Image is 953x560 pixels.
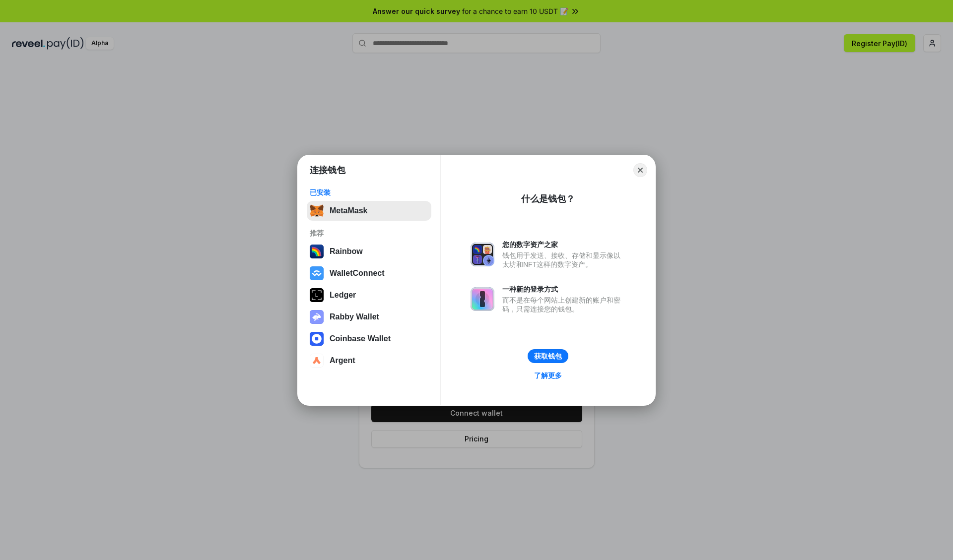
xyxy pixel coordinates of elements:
[534,371,562,380] div: 了解更多
[330,312,379,321] div: Rabby Wallet
[310,332,324,346] img: svg+xml,%3Csvg%20width%3D%2228%22%20height%3D%2228%22%20viewBox%3D%220%200%2028%2028%22%20fill%3D...
[330,334,391,343] div: Coinbase Wallet
[310,266,324,280] img: svg+xml,%3Csvg%20width%3D%2228%22%20height%3D%2228%22%20viewBox%3D%220%200%2028%2028%22%20fill%3D...
[534,352,562,361] div: 获取钱包
[310,288,324,302] img: svg+xml,%3Csvg%20xmlns%3D%22http%3A%2F%2Fwww.w3.org%2F2000%2Fsvg%22%20width%3D%2228%22%20height%3...
[633,163,647,177] button: Close
[330,206,367,215] div: MetaMask
[471,243,494,266] img: svg+xml,%3Csvg%20xmlns%3D%22http%3A%2F%2Fwww.w3.org%2F2000%2Fsvg%22%20fill%3D%22none%22%20viewBox...
[528,349,568,363] button: 获取钱包
[330,356,355,365] div: Argent
[310,245,324,258] img: svg+xml,%3Csvg%20width%3D%22120%22%20height%3D%22120%22%20viewBox%3D%220%200%20120%20120%22%20fil...
[310,204,324,218] img: svg+xml,%3Csvg%20fill%3D%22none%22%20height%3D%2233%22%20viewBox%3D%220%200%2035%2033%22%20width%...
[310,188,428,197] div: 已安装
[502,296,625,313] div: 而不是在每个网站上创建新的账户和密码，只需连接您的钱包。
[310,164,345,176] h1: 连接钱包
[528,369,568,382] a: 了解更多
[521,193,575,205] div: 什么是钱包？
[502,240,625,249] div: 您的数字资产之家
[307,329,431,349] button: Coinbase Wallet
[502,251,625,269] div: 钱包用于发送、接收、存储和显示像以太坊和NFT这样的数字资产。
[310,354,324,368] img: svg+xml,%3Csvg%20width%3D%2228%22%20height%3D%2228%22%20viewBox%3D%220%200%2028%2028%22%20fill%3D...
[310,310,324,324] img: svg+xml,%3Csvg%20xmlns%3D%22http%3A%2F%2Fwww.w3.org%2F2000%2Fsvg%22%20fill%3D%22none%22%20viewBox...
[330,247,363,256] div: Rainbow
[307,242,431,261] button: Rainbow
[307,201,431,221] button: MetaMask
[330,269,385,278] div: WalletConnect
[307,263,431,283] button: WalletConnect
[471,287,494,311] img: svg+xml,%3Csvg%20xmlns%3D%22http%3A%2F%2Fwww.w3.org%2F2000%2Fsvg%22%20fill%3D%22none%22%20viewBox...
[502,285,625,294] div: 一种新的登录方式
[307,351,431,371] button: Argent
[307,307,431,327] button: Rabby Wallet
[310,229,428,238] div: 推荐
[307,285,431,305] button: Ledger
[330,291,356,300] div: Ledger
